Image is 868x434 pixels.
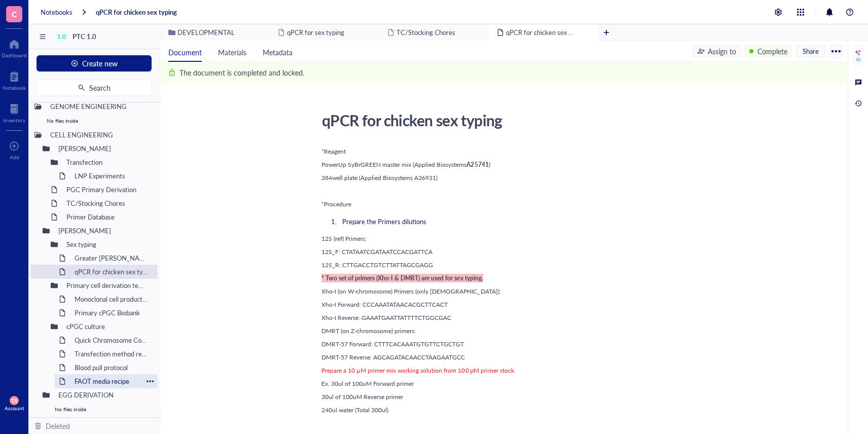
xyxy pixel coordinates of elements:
[803,47,819,56] span: Share
[57,33,66,40] div: 1.0
[321,327,416,335] span: DMRT (on Z-chromosome) primers:
[466,160,488,169] span: A25741
[39,402,158,416] div: No files inside
[70,347,154,361] div: Transfection method referance
[62,210,154,224] div: Primer Database
[54,224,154,238] div: [PERSON_NAME]
[89,84,111,92] span: Search
[46,99,154,114] div: GENOME ENGINEERING
[757,46,787,57] div: Complete
[70,265,154,279] div: qPCR for chicken sex typing
[796,45,825,57] button: Share
[168,47,202,57] span: Document
[856,56,861,62] div: AI
[70,360,154,375] div: Blood pull protocol
[54,141,154,156] div: [PERSON_NAME]
[3,68,26,91] a: Notebook
[321,200,351,208] span: *Procedure
[30,114,158,128] div: No files inside
[41,8,73,17] a: Notebooks
[2,36,27,58] a: Dashboard
[321,392,403,401] span: 30ul of 100uM Reverse primer
[321,300,448,309] span: Xho-I Forward: CCCAAATATAACACGCTTCACT
[321,147,346,156] span: *Reagent
[317,107,678,133] div: qPCR for chicken sex typing
[321,340,464,348] span: DMRT-57 Forward: CTTTCACAAATGTGTTCTGCTGT
[321,287,501,296] span: Xho-I (on W-chromosome) Primers (only [DEMOGRAPHIC_DATA]):
[218,47,246,57] span: Materials
[70,333,154,347] div: Quick Chromosome Counting
[321,366,516,375] span: Prepare a 10 µM primer mix working solution from 100 μM primer stock.
[321,406,388,414] span: 240ul water (Total 300ul)
[342,216,426,226] span: Prepare the Primers dilutions
[10,154,19,160] div: Add
[62,319,154,334] div: cPGC culture
[3,117,25,123] div: Inventory
[321,353,465,361] span: DMRT-57 Reverse: AGCAGATACAACCTAAGAATGCC
[96,8,177,17] a: qPCR for chicken sex typing
[321,261,433,269] span: 12S_R: CTTGACCTGTCTTATTAGCGAGG
[62,237,154,251] div: Sex typing
[11,397,17,404] span: TR
[321,313,451,322] span: Xho-I Reverse: GAAATGAATTATTTTCTGGCGAC
[54,388,154,402] div: EGG DERIVATION
[46,128,154,142] div: CELL ENGINEERING
[321,234,367,243] span: 12S (ref) Primers:
[321,379,414,388] span: Ex. 30ul of 100uM Forward primer
[2,52,27,58] div: Dashboard
[70,306,154,320] div: Primary cPGC Biobank
[5,405,24,411] div: Account
[37,55,152,71] button: Create new
[3,101,25,123] a: Inventory
[70,251,154,265] div: Greater [PERSON_NAME] Sex Typing
[62,155,154,169] div: Transfection
[82,59,118,67] span: Create new
[62,183,154,197] div: PGC Primary Derivation
[321,247,432,256] span: 12S_F: CTATAATCGATAATCCACGATTCA
[263,47,293,57] span: Metadata
[46,420,70,431] div: Deleted
[179,67,304,78] div: The document is completed and locked.
[708,46,736,57] div: Assign to
[321,160,466,169] span: PowerUp SyBrGREEN master mix (Applied Biosystems
[489,160,490,169] span: )
[37,80,152,96] button: Search
[62,196,154,210] div: TC/Stocking Chores
[12,8,17,20] span: C
[73,31,96,41] span: PTC 1.0
[321,173,438,182] span: 384well plate (Applied Biosystems A36931)
[3,85,26,91] div: Notebook
[70,292,154,306] div: Monoclonal cell production
[62,278,154,293] div: Primary cell derivation template
[70,374,142,388] div: FAOT media recipe
[70,169,154,183] div: LNP Experiments
[321,274,483,282] span: * Two set of primers (Xho-I & DMRT) are used for sex typing.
